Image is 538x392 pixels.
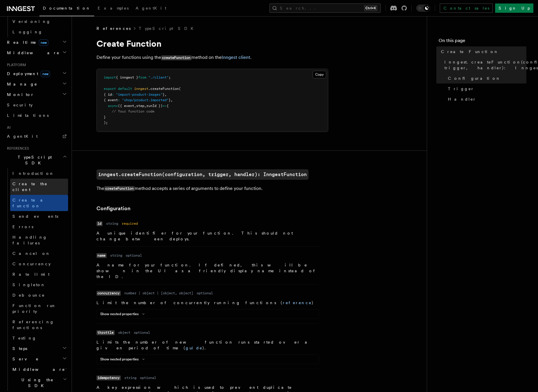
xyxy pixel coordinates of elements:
[5,81,37,87] span: Manage
[446,84,526,94] a: Trigger
[5,152,68,168] button: TypeScript SDK
[124,375,136,380] dd: string
[134,330,150,335] dd: optional
[364,5,377,11] kbd: Ctrl+K
[112,109,154,113] span: // Your function code
[12,282,45,287] span: Singleton
[5,154,63,166] span: TypeScript SDK
[5,39,48,45] span: Realtime
[439,37,526,46] h4: On this page
[104,186,135,191] code: createFunction
[12,293,45,297] span: Debounce
[5,92,34,97] span: Monitor
[283,300,312,305] a: reference
[5,110,68,121] a: Limitations
[96,291,121,296] code: concurrency
[124,291,193,295] dd: number | object | [object, object]
[165,92,167,97] span: ,
[100,357,147,362] button: Show nested properties
[5,168,68,391] div: TypeScript SDK
[5,68,68,79] button: Deploymentnew
[94,2,132,16] a: Examples
[448,75,501,81] span: Configuration
[10,366,65,372] span: Middleware
[106,221,118,226] dd: string
[10,248,68,259] a: Cancel on
[100,312,147,316] button: Show nested properties
[442,57,526,73] a: inngest.createFunction(configuration, trigger, handler): InngestFunction
[43,6,91,10] span: Documentation
[12,336,37,340] span: Testing
[10,356,39,362] span: Serve
[140,375,156,380] dd: optional
[10,364,68,375] button: Middleware
[10,259,68,269] a: Concurrency
[148,87,179,91] span: .createFunction
[169,75,171,79] span: ;
[10,375,68,391] button: Using the SDK
[96,375,121,380] code: idempotency
[269,3,381,13] button: Search...Ctrl+K
[7,134,38,139] span: AgentKit
[5,100,68,110] a: Security
[5,125,11,130] span: AI
[118,330,130,335] dd: object
[5,89,68,100] button: Monitor
[441,49,499,55] span: Create Function
[10,333,68,343] a: Testing
[118,87,132,91] span: default
[10,343,68,354] button: Steps
[12,262,51,266] span: Concurrency
[5,48,68,58] button: Middleware
[5,131,68,141] a: AgentKit
[118,98,120,102] span: :
[10,290,68,300] a: Debounce
[104,98,118,102] span: { event
[7,103,33,107] span: Security
[104,121,108,125] span: );
[179,87,181,91] span: (
[439,46,526,57] a: Create Function
[12,235,47,245] span: Handling failures
[169,98,171,102] span: }
[136,6,166,10] span: AgentKit
[12,182,48,192] span: Create the client
[96,204,130,213] a: Configuration
[12,320,54,330] span: Referencing functions
[96,169,309,180] a: inngest.createFunction(configuration, trigger, handler): InngestFunction
[10,269,68,280] a: Rate limit
[10,211,68,222] a: Send events
[96,53,328,62] p: Define your functions using the method on the .
[134,104,136,108] span: ,
[96,330,115,335] code: throttle
[144,104,146,108] span: ,
[10,354,68,364] button: Serve
[163,92,165,97] span: }
[12,224,33,229] span: Errors
[10,377,63,389] span: Using the SDK
[39,2,94,16] a: Documentation
[163,104,167,108] span: =>
[12,30,43,34] span: Logging
[138,75,146,79] span: from
[186,346,203,350] a: guide
[96,253,107,258] code: name
[440,3,493,13] a: Contact sales
[116,92,163,97] span: "import-product-images"
[96,221,103,226] code: id
[122,98,169,102] span: "shop/product.imported"
[10,346,27,351] span: Steps
[96,38,328,49] h1: Create Function
[12,214,58,219] span: Send events
[161,55,192,60] code: createFunction
[448,96,476,102] span: Handler
[104,92,112,97] span: { id
[12,272,50,277] span: Rate limit
[96,300,319,306] p: Limit the number of concurrently running functions ( )
[112,92,114,97] span: :
[313,71,326,78] button: Copy
[104,75,116,79] span: import
[5,63,26,67] span: Platform
[10,27,68,37] a: Logging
